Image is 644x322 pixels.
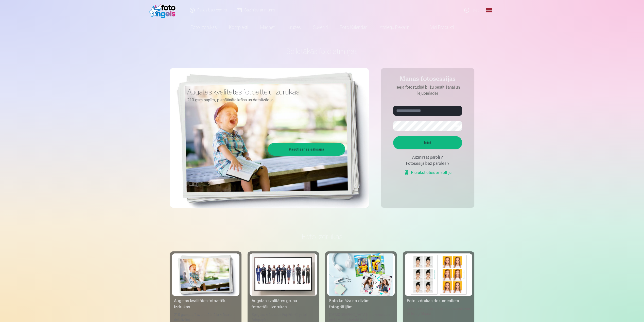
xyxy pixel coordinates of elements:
a: Atslēgu piekariņi [374,20,416,35]
a: Pierakstieties ar selfiju [404,170,451,176]
button: Ieiet [393,136,462,149]
a: Krūzes [282,20,307,35]
img: Foto kolāža no divām fotogrāfijām [329,253,393,296]
a: Suvenīri [307,20,334,35]
div: Augstas kvalitātes fotoattēlu izdrukas [172,298,239,310]
a: Visi produkti [416,20,460,35]
div: Foto kolāža no divām fotogrāfijām [327,298,395,310]
img: /fa1 [149,2,178,18]
a: Magnēti [254,20,282,35]
div: Aizmirsāt paroli ? [393,154,462,160]
img: Foto izdrukas dokumentiem [407,253,470,296]
a: Foto izdrukas [184,20,223,35]
div: Augstas kvalitātes grupu fotoattēlu izdrukas [250,298,317,310]
h1: Spilgtākās foto atmiņas [170,47,474,56]
div: Foto izdrukas dokumentiem [405,298,472,304]
h3: Foto izdrukas [174,232,470,241]
div: Fotosesija bez paroles ? [393,160,462,167]
p: Ieeja fotostudijā bilžu pasūtīšanai un lejupielādei [388,84,467,96]
p: 210 gsm papīrs, piesātināta krāsa un detalizācija [187,96,341,104]
h3: Augstas kvalitātes fotoattēlu izdrukas [187,87,341,96]
img: Augstas kvalitātes grupu fotoattēlu izdrukas [252,253,315,296]
a: Pasūtīšanas sākšana [269,144,344,155]
h4: Manas fotosessijas [388,75,467,84]
a: Foto kalendāri [334,20,374,35]
a: Komplekti [223,20,254,35]
img: Augstas kvalitātes fotoattēlu izdrukas [174,253,237,296]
